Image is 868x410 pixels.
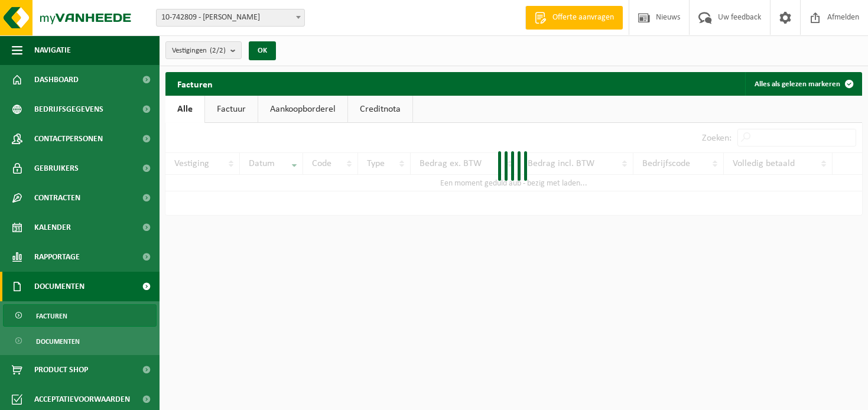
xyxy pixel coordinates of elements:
a: Documenten [3,330,157,352]
span: Kalender [34,213,71,242]
span: Vestigingen [172,42,226,60]
button: OK [249,41,276,60]
span: Contracten [34,183,80,213]
a: Facturen [3,304,157,327]
a: Aankoopborderel [258,96,347,123]
a: Alle [165,96,204,123]
span: Product Shop [34,355,88,385]
span: Navigatie [34,35,71,65]
span: Contactpersonen [34,124,103,154]
span: Rapportage [34,242,80,272]
span: Bedrijfsgegevens [34,95,103,124]
button: Vestigingen(2/2) [165,41,242,59]
a: Offerte aanvragen [525,6,623,30]
count: (2/2) [210,47,226,54]
span: 10-742809 - DE POTTER SAM - MERKSEM [156,9,305,27]
span: Dashboard [34,65,79,95]
span: Offerte aanvragen [550,12,617,24]
h2: Facturen [165,72,225,95]
span: Gebruikers [34,154,79,183]
a: Factuur [205,96,258,123]
span: 10-742809 - DE POTTER SAM - MERKSEM [157,9,304,26]
button: Alles als gelezen markeren [745,72,861,96]
span: Facturen [36,305,67,327]
span: Documenten [34,272,84,301]
span: Documenten [36,330,80,353]
a: Creditnota [348,96,412,123]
